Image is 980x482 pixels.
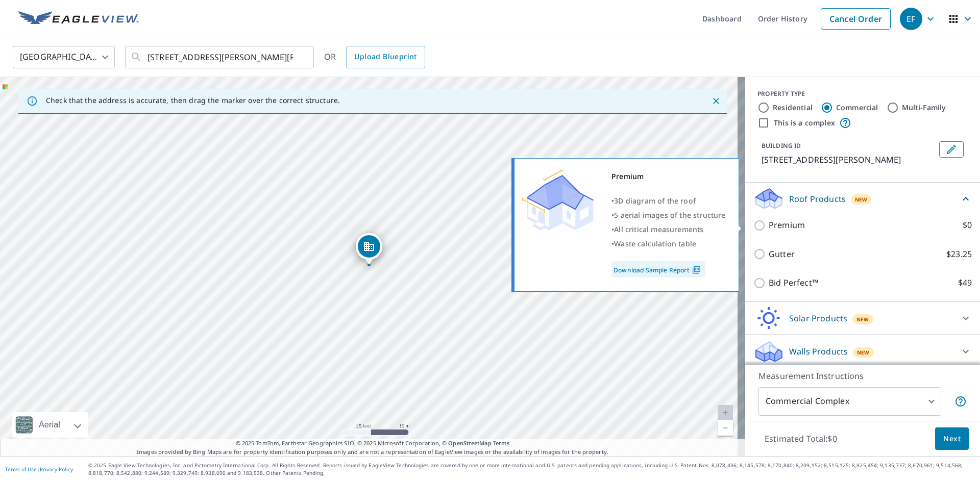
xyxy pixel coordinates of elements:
p: Estimated Total: $0 [756,427,845,450]
span: © 2025 TomTom, Earthstar Geographics SIO, © 2025 Microsoft Corporation, © [236,439,510,448]
a: OpenStreetMap [448,439,491,447]
p: Premium [769,219,805,232]
label: Residential [773,103,813,113]
p: Roof Products [789,193,846,205]
div: Dropped pin, building 1, Commercial property, 10580 N Kendall Dr Miami, FL 33176 [356,233,382,265]
p: Check that the address is accurate, then drag the marker over the correct structure. [46,96,340,105]
button: Edit building 1 [939,141,964,158]
a: Terms of Use [5,466,37,473]
img: Premium [522,169,594,231]
a: Current Level 20, Zoom In Disabled [718,405,733,420]
label: Multi-Family [902,103,946,113]
div: • [611,237,726,251]
div: • [611,194,726,208]
a: Terms [493,439,510,447]
p: $0 [963,219,972,232]
span: Each building may require a separate measurement report; if so, your account will be billed per r... [954,395,967,408]
span: Next [943,433,961,445]
span: New [855,195,868,204]
img: EV Logo [18,11,139,27]
a: Current Level 20, Zoom Out [718,420,733,436]
p: Solar Products [789,312,847,324]
p: Bid Perfect™ [769,276,818,289]
a: Download Sample Report [611,261,705,277]
a: Upload Blueprint [346,46,425,68]
div: Walls ProductsNew [753,339,972,364]
p: | [5,466,73,472]
p: BUILDING ID [762,141,801,150]
label: Commercial [836,103,878,113]
input: Search by address or latitude-longitude [148,43,293,71]
button: Next [935,427,969,450]
p: © 2025 Eagle View Technologies, Inc. and Pictometry International Corp. All Rights Reserved. Repo... [88,462,975,477]
div: OR [324,46,425,68]
div: PROPERTY TYPE [757,89,968,98]
p: [STREET_ADDRESS][PERSON_NAME] [762,154,935,166]
div: • [611,222,726,237]
div: Commercial Complex [758,387,941,416]
div: • [611,208,726,222]
div: Aerial [36,412,63,438]
span: Waste calculation table [614,239,696,248]
a: Cancel Order [821,8,891,30]
p: Measurement Instructions [758,370,967,382]
div: Roof ProductsNew [753,187,972,211]
p: Gutter [769,248,795,261]
span: New [857,348,870,357]
img: Pdf Icon [690,265,703,274]
div: Premium [611,169,726,184]
div: [GEOGRAPHIC_DATA] [13,43,115,71]
span: New [856,315,869,323]
span: 5 aerial images of the structure [614,210,725,220]
div: Solar ProductsNew [753,306,972,331]
div: EF [900,8,922,30]
a: Privacy Policy [40,466,73,473]
span: 3D diagram of the roof [614,196,696,206]
span: Upload Blueprint [354,50,416,63]
p: $23.25 [946,248,972,261]
button: Close [709,94,723,108]
div: Aerial [12,412,88,438]
p: $49 [958,276,972,289]
p: Walls Products [789,345,848,358]
label: This is a complex [774,118,835,128]
span: All critical measurements [614,224,703,234]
